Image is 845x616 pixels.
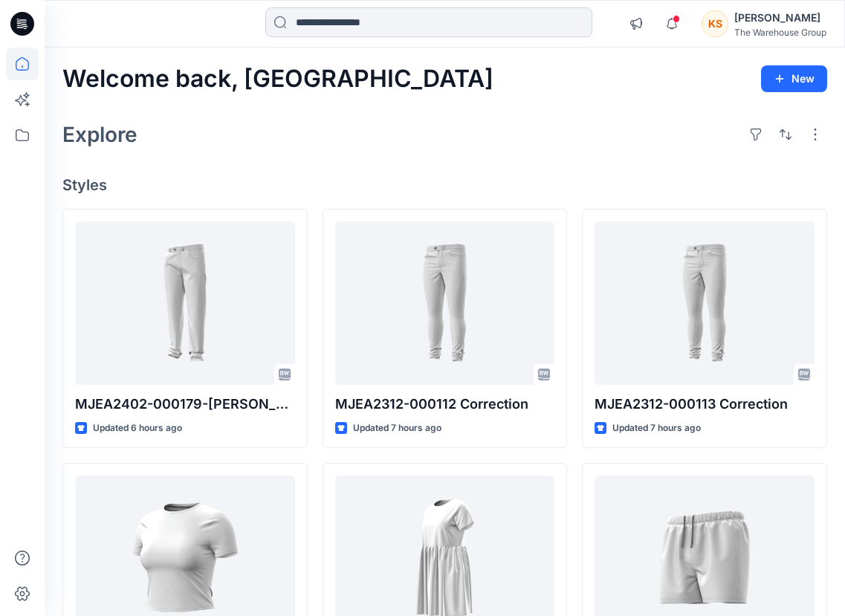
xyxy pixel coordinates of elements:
a: MJEA2312-000112 Correction [335,221,555,385]
h2: Welcome back, [GEOGRAPHIC_DATA] [62,65,493,93]
a: MJEA2312-000113 Correction [595,221,815,385]
h2: Explore [62,123,137,146]
div: [PERSON_NAME] [734,9,826,27]
div: The Warehouse Group [734,27,826,38]
p: MJEA2312-000113 Correction [595,394,815,415]
p: MJEA2312-000112 Correction [335,394,555,415]
h4: Styles [62,176,827,194]
a: MJEA2402-000179-JEAN HHM RELAXED PS- Correction [75,221,295,385]
p: Updated 6 hours ago [93,421,182,436]
p: Updated 7 hours ago [353,421,441,436]
p: Updated 7 hours ago [612,421,701,436]
button: New [761,65,827,92]
div: KS [702,10,728,37]
p: MJEA2402-000179-[PERSON_NAME] HHM RELAXED PS- Correction [75,394,295,415]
